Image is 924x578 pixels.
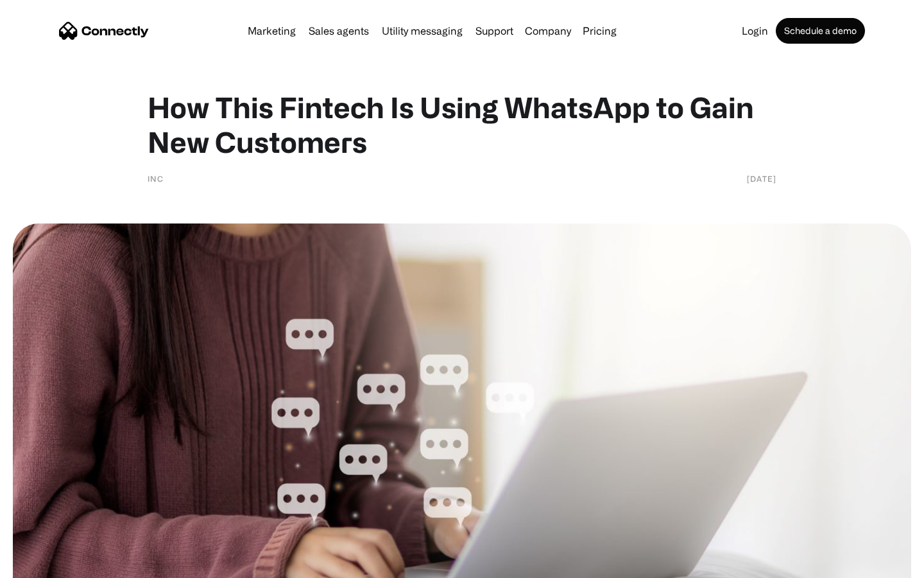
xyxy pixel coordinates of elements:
[747,172,776,185] div: [DATE]
[148,90,776,159] h1: How This Fintech Is Using WhatsApp to Gain New Customers
[304,26,374,36] a: Sales agents
[377,26,468,36] a: Utility messaging
[26,556,77,574] ul: Language list
[148,172,164,185] div: INC
[776,18,865,44] a: Schedule a demo
[737,26,773,36] a: Login
[243,26,301,36] a: Marketing
[470,26,518,36] a: Support
[577,26,622,36] a: Pricing
[525,22,571,40] div: Company
[13,556,77,574] aside: Language selected: English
